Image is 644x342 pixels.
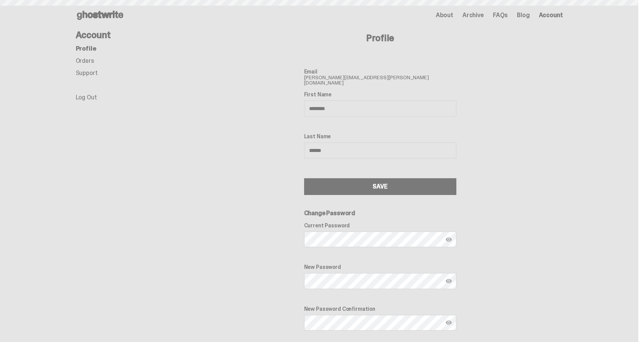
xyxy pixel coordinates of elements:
[493,12,508,18] a: FAQs
[304,222,456,229] label: Current Password
[304,133,456,139] label: Last Name
[462,12,484,18] a: Archive
[76,45,96,53] a: Profile
[304,264,456,270] label: New Password
[517,12,529,18] a: Blog
[446,278,452,284] img: Show password
[76,69,98,77] a: Support
[304,91,456,97] label: First Name
[539,12,563,18] a: Account
[304,306,456,312] label: New Password Confirmation
[436,12,453,18] a: About
[198,34,563,43] h4: Profile
[304,178,456,195] button: SAVE
[446,237,452,243] img: Show password
[304,69,456,75] label: Email
[446,320,452,326] img: Show password
[76,30,198,40] h4: Account
[304,210,456,216] h6: Change Password
[304,69,456,85] span: [PERSON_NAME][EMAIL_ADDRESS][PERSON_NAME][DOMAIN_NAME]
[76,57,94,65] a: Orders
[373,184,387,190] div: SAVE
[76,93,97,101] a: Log Out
